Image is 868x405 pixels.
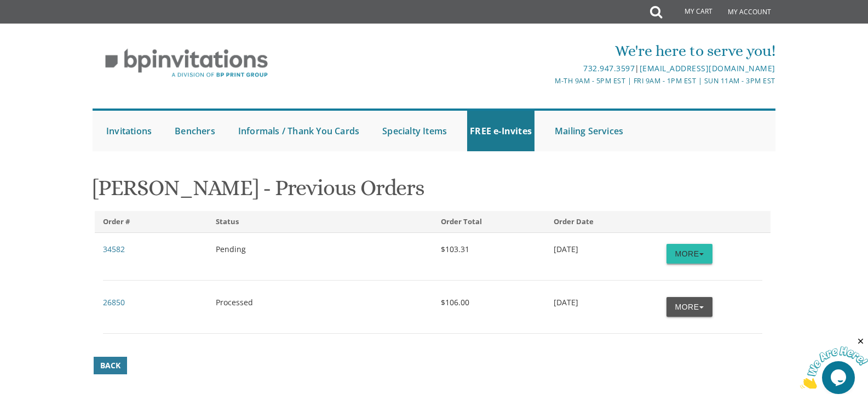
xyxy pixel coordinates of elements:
a: [EMAIL_ADDRESS][DOMAIN_NAME] [640,63,775,73]
div: Pending [208,244,320,255]
a: Mailing Services [552,111,626,151]
div: Order Date [545,216,658,227]
div: $106.00 [433,297,545,308]
img: BP Invitation Loft [93,41,280,86]
a: Benchers [172,111,218,151]
div: Processed [208,297,320,308]
div: Status [208,216,320,227]
div: | [321,62,775,75]
div: $103.31 [433,244,545,255]
span: Back [100,360,120,371]
h1: [PERSON_NAME] - Previous Orders [93,176,775,208]
a: Informals / Thank You Cards [235,111,362,151]
a: Back [94,357,127,374]
div: [DATE] [545,297,658,308]
a: 26850 [103,297,125,307]
div: M-Th 9am - 5pm EST | Fri 9am - 1pm EST | Sun 11am - 3pm EST [321,75,775,87]
button: More [666,297,712,317]
a: 34582 [103,244,125,254]
a: FREE e-Invites [467,111,534,151]
a: Invitations [104,111,154,151]
div: Order Total [433,216,545,227]
a: 732.947.3597 [583,63,635,73]
div: [DATE] [545,244,658,255]
a: Specialty Items [380,111,450,151]
div: We're here to serve you! [321,40,775,62]
a: My Cart [661,1,720,23]
button: More [666,244,712,264]
div: Order # [95,216,208,227]
iframe: chat widget [800,336,868,389]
